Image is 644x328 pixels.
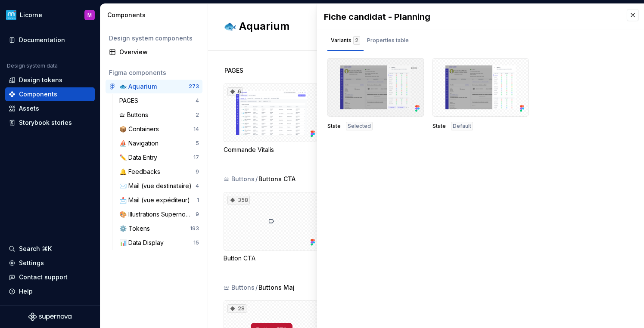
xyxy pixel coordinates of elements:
[196,140,199,147] div: 5
[106,80,202,93] a: 🐟 Aquarium273
[7,62,58,69] div: Design system data
[119,196,193,204] div: 📩 Mail (vue expéditeur)
[119,125,162,133] div: 📦 Containers
[116,236,202,250] a: 📊 Data Display15
[453,123,471,130] span: Default
[190,225,199,232] div: 193
[19,90,57,99] div: Components
[116,207,202,221] a: 🎨 Illustrations Supernova9
[5,87,95,101] a: Components
[224,19,506,33] h2: 🐟 Aquarium
[116,136,202,150] a: ⛵️ Navigation5
[189,83,199,90] div: 273
[224,145,319,154] div: Commande Vitalis
[119,210,196,219] div: 🎨 Illustrations Supernova
[5,102,95,115] a: Assets
[5,256,95,270] a: Settings
[28,313,72,321] svg: Supernova Logo
[331,36,360,45] div: Variants
[227,304,246,313] div: 28
[19,76,62,84] div: Design tokens
[109,68,199,77] div: Figma components
[196,111,199,118] div: 2
[19,36,65,44] div: Documentation
[116,122,202,136] a: 📦 Containers14
[327,123,341,130] span: State
[324,11,618,23] div: Fiche candidat - Planning
[197,197,199,204] div: 1
[119,167,164,176] div: 🔔 Feedbacks
[19,259,44,267] div: Settings
[116,165,202,179] a: 🔔 Feedbacks9
[19,244,52,253] div: Search ⌘K
[255,175,258,183] span: /
[193,126,199,133] div: 14
[367,36,409,45] div: Properties table
[224,283,255,292] div: 🛎 Buttons
[5,73,95,87] a: Design tokens
[119,182,195,190] div: ✉️ Mail (vue destinataire)
[224,192,319,263] div: 358Button CTA
[224,175,255,183] div: 🛎 Buttons
[5,33,95,47] a: Documentation
[20,11,42,19] div: Licorne
[119,96,142,105] div: PAGES
[87,12,92,19] div: M
[2,6,98,24] button: LicorneM
[227,196,250,204] div: 358
[19,287,33,296] div: Help
[116,151,202,164] a: ✏️ Data Entry17
[224,66,243,75] span: PAGES
[116,222,202,235] a: ⚙️ Tokens193
[106,45,202,59] a: Overview
[196,168,199,175] div: 9
[119,153,161,162] div: ✏️ Data Entry
[109,34,199,43] div: Design system components
[116,108,202,122] a: 🛎 Buttons2
[116,179,202,193] a: ✉️ Mail (vue destinataire)4
[196,211,199,218] div: 9
[119,82,157,91] div: 🐟 Aquarium
[19,104,39,113] div: Assets
[6,10,16,20] img: af8a73a7-8b89-4213-bce6-60d5855076ab.png
[119,224,153,233] div: ⚙️ Tokens
[5,242,95,256] button: Search ⌘K
[19,273,68,282] div: Contact support
[116,94,202,108] a: PAGES4
[353,36,360,45] div: 2
[119,111,152,119] div: 🛎 Buttons
[224,254,319,263] div: Button CTA
[224,84,319,154] div: 6Commande Vitalis
[196,183,199,189] div: 4
[258,175,296,183] span: Buttons CTA
[19,118,72,127] div: Storybook stories
[196,97,199,104] div: 4
[116,193,202,207] a: 📩 Mail (vue expéditeur)1
[432,123,446,130] span: State
[227,87,243,96] div: 6
[193,154,199,161] div: 17
[119,238,167,247] div: 📊 Data Display
[258,283,295,292] span: Buttons Maj
[107,11,204,19] div: Components
[5,270,95,284] button: Contact support
[119,48,199,56] div: Overview
[193,239,199,246] div: 15
[5,285,95,298] button: Help
[348,123,371,130] span: Selected
[5,116,95,130] a: Storybook stories
[119,139,162,148] div: ⛵️ Navigation
[255,283,258,292] span: /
